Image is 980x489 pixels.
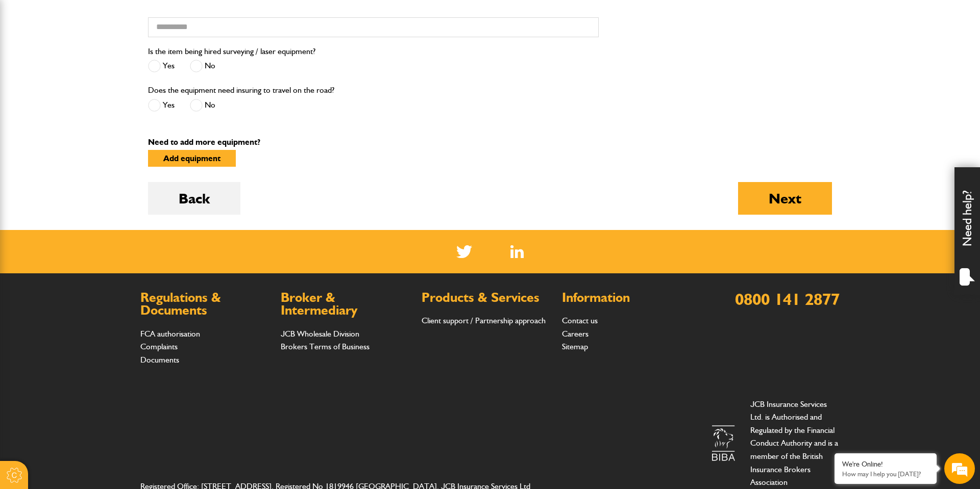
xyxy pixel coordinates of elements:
a: Brokers Terms of Business [281,342,370,351]
label: Is the item being hired surveying / laser equipment? [148,47,315,56]
label: Yes [148,99,175,112]
input: Enter your phone number [13,155,186,177]
label: Yes [148,60,175,72]
a: Complaints [140,342,178,351]
h2: Information [562,291,692,304]
label: No [190,99,215,112]
a: Careers [562,329,589,339]
div: We're Online! [842,460,929,469]
button: Back [148,182,240,215]
input: Enter your email address [13,124,186,147]
a: FCA authorisation [140,329,200,339]
p: How may I help you today? [842,470,929,478]
h2: Regulations & Documents [140,291,271,317]
a: Documents [140,355,179,365]
a: Contact us [562,316,598,325]
a: 0800 141 2877 [735,289,840,309]
input: Enter your last name [13,94,186,117]
div: Minimize live chat window [167,5,192,30]
p: Need to add more equipment? [148,138,832,146]
button: Add equipment [148,150,236,167]
label: Does the equipment need insuring to travel on the road? [148,86,334,94]
button: Next [738,182,832,215]
a: LinkedIn [510,245,524,258]
img: Twitter [456,245,472,258]
img: Linked In [510,245,524,258]
p: JCB Insurance Services Ltd. is Authorised and Regulated by the Financial Conduct Authority and is... [750,398,840,489]
textarea: Type your message and hit 'Enter' [13,185,186,305]
a: JCB Wholesale Division [281,329,359,339]
label: No [190,60,215,72]
h2: Products & Services [422,291,552,304]
div: Need help? [954,167,980,295]
a: Sitemap [562,342,588,351]
h2: Broker & Intermediary [281,291,411,317]
a: Client support / Partnership approach [422,316,546,325]
img: d_20077148190_company_1631870298795_20077148190 [17,57,43,71]
div: Chat with us now [53,57,171,70]
em: Start Chat [139,314,185,328]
